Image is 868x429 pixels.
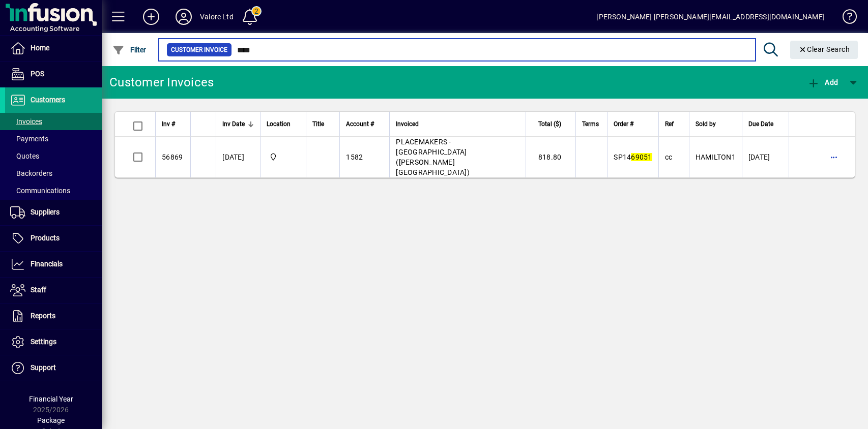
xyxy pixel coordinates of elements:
a: Suppliers [5,200,102,225]
a: Support [5,355,102,381]
span: cc [665,153,673,161]
a: Communications [5,182,102,199]
td: 818.80 [526,137,575,177]
div: Valore Ltd [200,9,234,25]
span: Payments [10,135,48,143]
div: Total ($) [532,118,570,130]
span: Financial Year [29,395,73,403]
span: Due Date [748,118,773,130]
span: Financials [31,260,63,268]
button: Filter [110,41,149,59]
button: Profile [167,8,200,26]
a: Reports [5,303,102,329]
span: Ref [665,118,674,130]
span: Staff [31,286,46,294]
button: Add [805,73,841,91]
span: Reports [31,312,55,320]
a: Financials [5,252,102,277]
span: Account # [346,118,374,130]
a: Payments [5,130,102,147]
span: SP14 [614,153,652,161]
em: 69051 [631,153,652,161]
td: [DATE] [742,137,789,177]
div: Title [312,118,333,130]
a: Settings [5,329,102,355]
div: Customer Invoices [109,74,214,90]
button: Add [135,8,167,26]
div: Due Date [748,118,783,130]
span: 1582 [346,153,363,161]
a: Quotes [5,147,102,165]
span: Backorders [10,169,52,177]
a: Knowledge Base [835,2,855,35]
div: Ref [665,118,683,130]
span: Location [267,118,291,130]
div: Inv Date [222,118,254,130]
span: HAMILTON1 [696,153,736,161]
span: Inv Date [222,118,245,130]
button: More options [826,149,842,165]
span: PLACEMAKERS - [GEOGRAPHIC_DATA] ([PERSON_NAME][GEOGRAPHIC_DATA]) [396,138,470,176]
a: Home [5,36,102,61]
div: Order # [614,118,652,130]
button: Clear [790,41,858,59]
div: Invoiced [396,118,519,130]
a: Products [5,226,102,251]
span: Home [31,44,49,52]
span: Products [31,234,60,242]
span: Title [312,118,324,130]
span: Filter [112,46,147,54]
span: Total ($) [538,118,561,130]
span: Package [37,416,65,424]
a: Invoices [5,113,102,130]
div: Location [267,118,300,130]
span: Add [807,78,838,86]
span: Communications [10,187,70,195]
span: Inv # [162,118,175,130]
span: Suppliers [31,208,60,216]
div: Inv # [162,118,184,130]
span: Customer Invoice [171,45,227,55]
span: 56869 [162,153,183,161]
span: Invoiced [396,118,419,130]
a: Backorders [5,165,102,182]
span: Order # [614,118,633,130]
span: Sold by [696,118,716,130]
div: [PERSON_NAME] [PERSON_NAME][EMAIL_ADDRESS][DOMAIN_NAME] [596,9,825,25]
span: Quotes [10,152,39,160]
span: HILLCREST WAREHOUSE [267,151,300,163]
span: Invoices [10,117,42,126]
a: POS [5,62,102,87]
td: [DATE] [216,137,260,177]
div: Account # [346,118,383,130]
span: Support [31,363,56,372]
div: Sold by [696,118,736,130]
a: Staff [5,278,102,303]
span: Clear Search [798,45,850,53]
span: Settings [31,338,56,346]
span: Terms [582,118,599,130]
span: Customers [31,96,65,104]
span: POS [31,70,44,78]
